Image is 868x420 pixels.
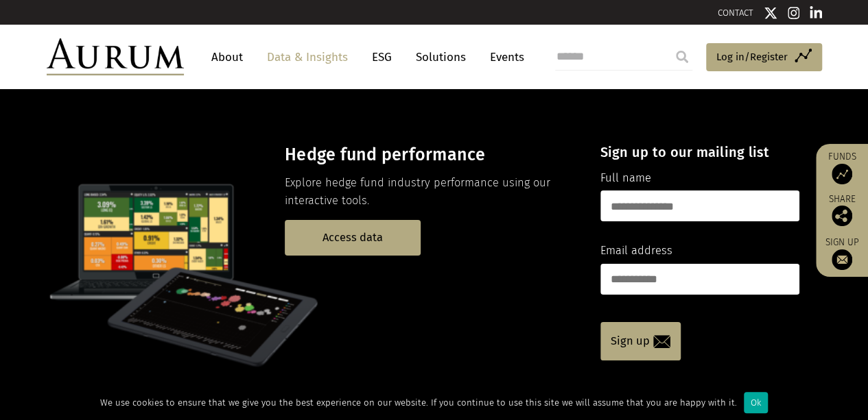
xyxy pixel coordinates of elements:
label: Full name [600,169,651,187]
img: Aurum [47,38,184,75]
img: Access Funds [832,164,852,184]
img: Linkedin icon [810,6,822,20]
img: email-icon [653,335,670,348]
a: ESG [365,45,399,70]
a: Sign up [823,236,861,270]
a: Events [483,45,524,70]
div: Share [823,195,861,226]
p: Explore hedge fund industry performance using our interactive tools. [285,174,576,210]
div: Ok [744,392,768,413]
span: Log in/Register [716,49,788,65]
a: About [204,45,250,70]
img: Share this post [832,206,852,226]
a: Solutions [409,45,473,70]
a: Log in/Register [706,43,822,72]
h3: Hedge fund performance [285,145,576,165]
a: Data & Insights [260,45,355,70]
img: Instagram icon [788,6,800,20]
a: Access data [285,220,421,255]
img: Sign up to our newsletter [832,249,852,270]
a: Funds [823,151,861,184]
h4: Sign up to our mailing list [600,144,799,160]
img: Twitter icon [764,6,777,20]
input: Submit [668,43,696,71]
label: Email address [600,242,672,260]
a: CONTACT [718,8,753,18]
a: Sign up [600,322,681,360]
